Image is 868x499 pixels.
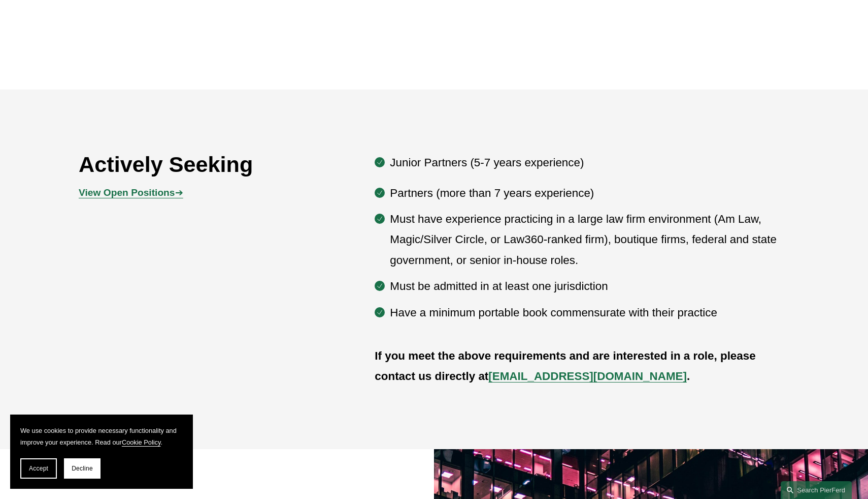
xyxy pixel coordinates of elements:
[72,465,93,472] span: Decline
[79,151,316,178] h2: Actively Seeking
[20,425,183,448] p: We use cookies to provide necessary functionality and improve your experience. Read our .
[79,187,183,198] span: ➔
[390,303,789,323] p: Have a minimum portable book commensurate with their practice
[390,183,789,203] p: Partners (more than 7 years experience)
[10,415,193,489] section: Cookie banner
[687,370,690,383] strong: .
[375,349,759,383] strong: If you meet the above requirements and are interested in a role, please contact us directly at
[79,187,183,198] a: View Open Positions➔
[390,276,789,297] p: Must be admitted in at least one jurisdiction
[64,458,101,479] button: Decline
[122,438,161,446] a: Cookie Policy
[29,465,48,472] span: Accept
[390,209,789,271] p: Must have experience practicing in a large law firm environment (Am Law, Magic/Silver Circle, or ...
[781,481,852,499] a: Search this site
[79,187,175,198] strong: View Open Positions
[390,153,789,173] p: Junior Partners (5-7 years experience)
[488,370,687,383] a: [EMAIL_ADDRESS][DOMAIN_NAME]
[20,458,57,479] button: Accept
